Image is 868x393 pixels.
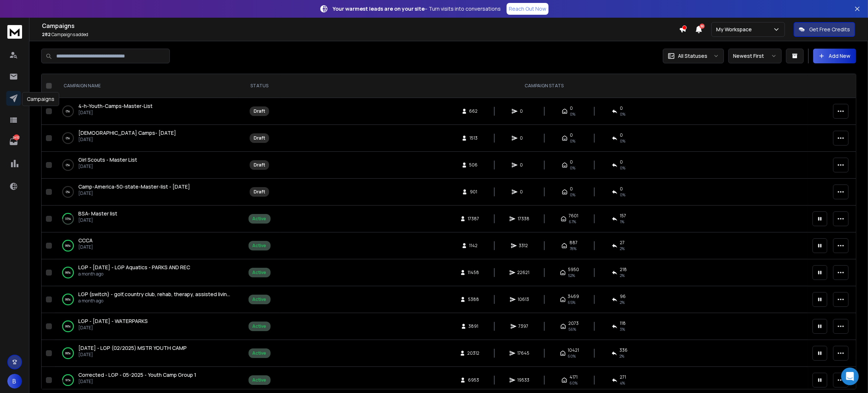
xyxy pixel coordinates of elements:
th: CAMPAIGN STATS [280,74,808,98]
td: 0%Camp-America-50-state-Master-list - [DATE][DATE] [55,179,239,206]
p: 99 % [65,242,71,249]
p: 99 % [65,323,71,330]
span: 6953 [468,377,479,383]
p: 99 % [65,296,71,303]
span: 7397 [519,323,529,329]
div: Draft [254,162,265,168]
span: 50 [700,24,705,29]
th: CAMPAIGN NAME [55,74,239,98]
span: 19533 [518,377,530,383]
span: 22621 [518,270,530,276]
span: 78 % [569,246,576,252]
div: Active [253,243,267,249]
span: 0 [620,105,623,111]
p: [DATE] [78,137,176,143]
a: Reach Out Now [507,3,549,15]
button: Newest First [728,49,782,63]
p: 99 % [65,269,71,276]
a: CCCA [78,237,93,244]
div: Active [253,296,267,302]
span: 2 % [619,353,624,359]
span: 1513 [469,135,478,141]
p: 0 % [66,188,70,196]
a: LGP (switch) - golf,country club, rehab, therapy, assisted living-swimming-pool - [DATE] [78,291,231,298]
span: 0 [520,189,527,195]
p: a month ago [78,298,231,304]
span: 0 [570,132,573,138]
td: 99%[DATE] - LGP (02/2025) MSTR YOUTH CAMP[DATE] [55,340,239,367]
div: Draft [254,108,265,114]
p: [DATE] [78,379,196,385]
p: 0 % [66,108,70,115]
span: 11458 [468,270,479,276]
a: BSA- Master list [78,210,117,217]
button: Add New [813,49,856,63]
td: 99%LGP (switch) - golf,country club, rehab, therapy, assisted living-swimming-pool - [DATE]a mont... [55,286,239,313]
span: CCCA [78,237,93,244]
div: Draft [254,189,265,195]
span: 10421 [568,347,579,353]
span: 506 [469,162,478,168]
span: 0 [620,159,623,165]
button: B [7,374,22,389]
span: 0 [520,162,527,168]
span: 0 [620,186,623,192]
span: 65 % [568,299,576,305]
span: 2 % [620,299,625,305]
span: 271 [620,374,626,380]
span: 17645 [518,350,530,356]
span: 56 % [568,326,576,332]
span: 4 % [620,380,625,386]
span: 20312 [468,350,480,356]
td: 35%BSA- Master list[DATE] [55,206,239,232]
a: LGP - [DATE] - LGP Aquatics - PARKS AND REC [78,264,190,271]
th: STATUS [239,74,280,98]
span: 0% [620,165,625,171]
span: [DEMOGRAPHIC_DATA] Camps- [DATE] [78,129,176,136]
span: 887 [569,240,578,246]
a: Corrected - LGP - 05-2025 - Youth Camp Group 1 [78,371,196,379]
p: 99 % [65,350,71,357]
span: 3469 [568,294,579,299]
a: Girl Scouts - Master List [78,156,137,164]
span: Girl Scouts - Master List [78,156,137,163]
p: [DATE] [78,244,93,250]
td: 99%LGP - [DATE] - LGP Aquatics - PARKS AND RECa month ago [55,259,239,286]
a: Camp-America-50-state-Master-list - [DATE] [78,183,190,190]
div: Active [253,350,267,356]
span: 0 [620,132,623,138]
p: [DATE] [78,190,190,196]
p: 0 % [66,134,70,142]
p: 0 % [66,161,70,169]
span: 0% [570,192,575,198]
span: 157 [620,213,626,219]
a: [DATE] - LGP (02/2025) MSTR YOUTH CAMP [78,344,187,352]
a: [DEMOGRAPHIC_DATA] Camps- [DATE] [78,129,176,137]
p: My Workspace [716,26,755,33]
span: 17338 [518,216,529,222]
span: 2 % [620,273,625,278]
span: 662 [469,108,478,114]
span: 1142 [469,243,478,249]
p: [DATE] [78,352,187,358]
td: 0%4-h-Youth-Camps-Master-List[DATE] [55,98,239,125]
span: 2 % [620,246,625,252]
p: [DATE] [78,217,117,223]
img: logo [7,25,22,39]
span: 0 [570,105,573,111]
span: LGP - [DATE] - WATERPARKS [78,317,148,324]
p: [DATE] [78,164,137,169]
span: 1 % [620,219,624,225]
h1: Campaigns [42,21,679,30]
p: Reach Out Now [509,5,546,13]
span: 96 [620,294,626,299]
span: 118 [620,320,626,326]
span: 0% [620,192,625,198]
div: Active [253,377,267,383]
p: 6452 [14,134,19,140]
p: All Statuses [678,52,707,60]
span: 901 [470,189,477,195]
